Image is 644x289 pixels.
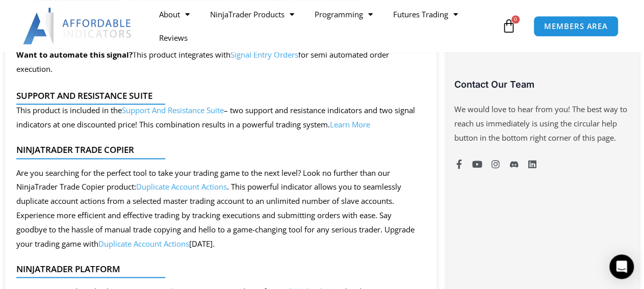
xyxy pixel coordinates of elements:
a: Learn More [330,119,370,129]
p: We would love to hear from you! The best way to reach us immediately is using the circular help b... [454,102,631,145]
strong: Want to automate this signal? [16,49,133,60]
a: Duplicate Account Actions [98,238,189,248]
a: Duplicate Account Actions [136,181,227,191]
img: LogoAI | Affordable Indicators – NinjaTrader [23,8,133,44]
div: Open Intercom Messenger [609,254,634,279]
a: Support And Resistance Suite [122,105,224,115]
a: Signal Entry Orders [230,49,298,60]
p: This product is included in the – two support and resistance indicators and two signal indicators... [16,103,417,132]
a: Reviews [149,26,198,49]
h4: NinjaTrader Platform [16,264,417,274]
span: 0 [511,15,520,23]
a: MEMBERS AREA [533,16,619,37]
a: NinjaTrader Products [200,3,304,26]
a: Futures Trading [383,3,468,26]
a: About [149,3,200,26]
a: Programming [304,3,383,26]
h4: NinjaTrader Trade Copier [16,145,417,155]
h4: Support and Resistance Suite [16,91,417,101]
p: This product integrates with for semi automated order execution. [16,48,417,76]
a: 0 [486,11,531,41]
span: MEMBERS AREA [544,22,608,30]
nav: Menu [149,3,499,49]
h3: Contact Our Team [454,78,631,90]
div: Are you searching for the perfect tool to take your trading game to the next level? Look no furth... [16,166,417,251]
